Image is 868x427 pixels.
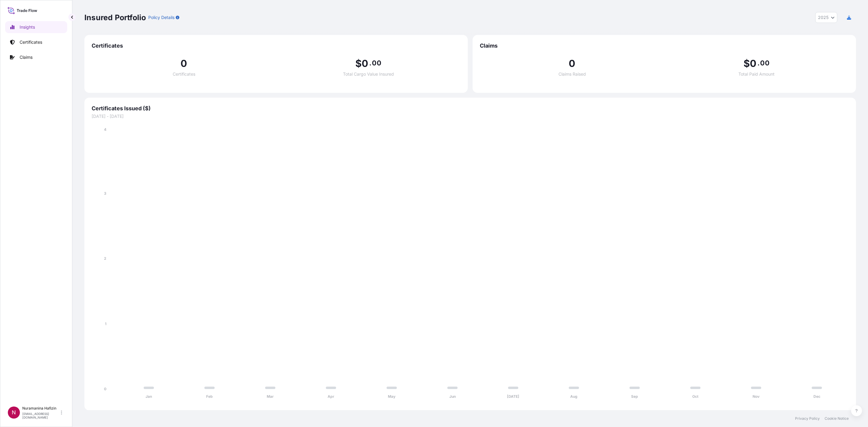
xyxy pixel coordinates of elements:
span: Total Paid Amount [738,72,775,76]
span: 0 [181,59,187,68]
p: Certificates [20,39,42,45]
span: [DATE] - [DATE] [92,113,849,119]
span: N [12,410,16,416]
span: Claims [480,42,849,49]
tspan: Oct [692,394,699,399]
a: Certificates [5,36,67,48]
p: Policy Details [148,14,175,20]
tspan: Mar [267,394,274,399]
span: 2025 [818,14,829,20]
span: 0 [569,59,575,68]
p: Claims [20,54,33,60]
tspan: Nov [753,394,760,399]
p: Insights [20,24,35,30]
tspan: 3 [104,191,106,196]
button: Year Selector [815,12,837,23]
tspan: Aug [570,394,577,399]
span: $ [355,59,362,68]
a: Privacy Policy [795,416,820,421]
span: Certificates [173,72,195,76]
a: Insights [5,21,67,33]
span: 0 [750,59,756,68]
tspan: 1 [105,322,106,326]
span: 0 [362,59,368,68]
span: Certificates [92,42,461,49]
span: . [369,61,371,65]
span: 00 [372,61,381,65]
tspan: Feb [206,394,213,399]
tspan: Jan [146,394,152,399]
p: Insured Portfolio [84,13,146,22]
tspan: Dec [813,394,820,399]
span: 00 [760,61,769,65]
a: Cookie Notice [825,416,849,421]
tspan: 2 [104,256,106,261]
span: Total Cargo Value Insured [343,72,394,76]
tspan: Sep [631,394,638,399]
tspan: Apr [328,394,334,399]
a: Claims [5,51,67,63]
tspan: [DATE] [507,394,519,399]
tspan: May [388,394,396,399]
tspan: 0 [104,387,106,391]
p: Nuramanina Hafizin [22,406,60,411]
tspan: Jun [449,394,456,399]
span: $ [744,59,750,68]
span: Claims Raised [558,72,586,76]
tspan: 4 [104,127,106,132]
span: Certificates Issued ($) [92,105,849,112]
span: . [757,61,759,65]
p: [EMAIL_ADDRESS][DOMAIN_NAME] [22,412,60,419]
